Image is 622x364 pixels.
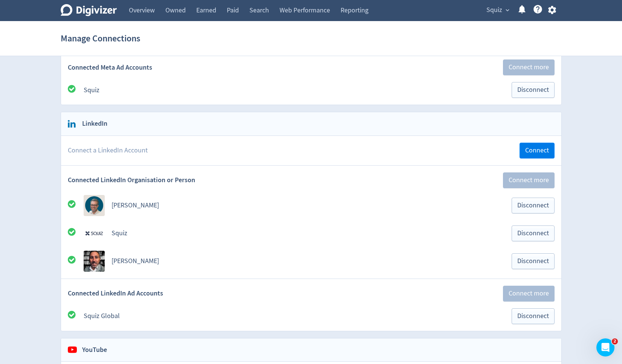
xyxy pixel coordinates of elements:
div: All good [68,227,84,239]
img: Avatar for Squiz [84,223,105,244]
span: Connected LinkedIn Organisation or Person [68,175,195,185]
span: Disconnect [517,258,549,265]
iframe: Intercom live chat [596,338,614,356]
button: Connect more [503,59,555,75]
span: Disconnect [517,313,549,320]
a: Squiz [112,229,127,238]
div: All good [68,310,84,322]
span: Connect more [509,64,549,71]
div: All good [68,200,84,211]
button: Disconnect [512,225,555,241]
button: Disconnect [512,308,555,324]
span: Disconnect [517,202,549,209]
button: Disconnect [512,198,555,213]
button: Squiz [484,4,511,16]
span: Disconnect [517,87,549,93]
span: Disconnect [517,230,549,237]
span: 2 [612,338,618,344]
div: All good [68,84,84,96]
button: Disconnect [512,253,555,269]
img: Avatar for Anthony Nigro [84,195,105,216]
a: [PERSON_NAME] [112,257,159,265]
a: Squiz Global [84,312,120,320]
span: Connect [525,147,549,154]
div: All good [68,255,84,267]
span: Connect more [509,290,549,297]
a: Squiz [84,86,99,94]
span: expand_more [504,7,511,14]
h1: Manage Connections [61,26,140,50]
button: Disconnect [512,82,555,98]
span: Squiz [486,4,502,16]
a: [PERSON_NAME] [112,201,159,210]
h2: YouTube [77,345,107,355]
h2: LinkedIn [77,119,107,128]
button: Connect more [503,286,555,302]
span: Connect more [509,177,549,184]
img: Avatar for Nick Condon [84,251,105,272]
span: Connected LinkedIn Ad Accounts [68,289,163,298]
span: Connected Meta Ad Accounts [68,63,152,72]
span: Connect a LinkedIn Account [68,146,148,155]
button: Connect more [503,172,555,188]
button: Connect [520,143,555,158]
